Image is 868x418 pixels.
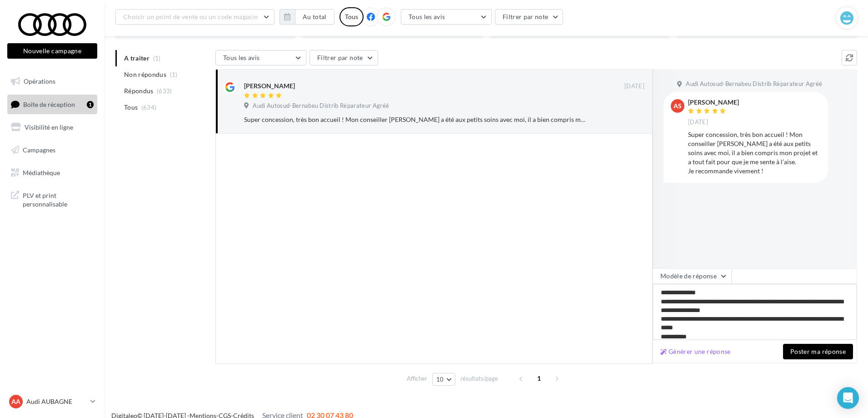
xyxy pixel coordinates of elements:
div: Super concession, très bon accueil ! Mon conseiller [PERSON_NAME] a été aux petits soins avec moi... [244,115,585,124]
span: [DATE] [688,118,708,126]
span: Opérations [24,77,55,85]
button: Filtrer par note [309,50,378,65]
span: Non répondus [124,70,166,79]
span: Tous [124,103,138,112]
p: Audi AUBAGNE [26,397,87,406]
span: Audi Autosud-Bernabeu Distrib Réparateur Agréé [253,102,389,110]
button: Poster ma réponse [783,344,853,359]
button: Nouvelle campagne [7,43,97,59]
span: Répondus [124,86,154,96]
span: [DATE] [624,82,644,91]
span: AA [11,397,20,406]
span: (1) [170,71,178,78]
span: AS [673,101,682,111]
span: Médiathèque [23,168,60,176]
button: Tous les avis [401,9,492,25]
div: [PERSON_NAME] [244,81,295,91]
button: Au total [279,9,334,25]
span: Afficher [407,374,427,383]
span: (633) [157,87,172,95]
button: 10 [432,373,455,386]
a: Visibilité en ligne [5,118,99,137]
span: PLV et print personnalisable [23,189,94,209]
span: Boîte de réception [23,100,75,108]
a: AA Audi AUBAGNE [7,393,97,410]
div: [PERSON_NAME] [688,99,739,106]
span: Tous les avis [409,13,445,20]
a: PLV et print personnalisable [5,186,99,212]
div: Tous [339,7,364,26]
div: 1 [87,101,94,108]
span: 1 [532,371,546,386]
div: Open Intercom Messenger [837,387,859,409]
span: Campagnes [23,146,55,154]
button: Au total [295,9,334,25]
button: Tous les avis [215,50,306,65]
div: Super concession, très bon accueil ! Mon conseiller [PERSON_NAME] a été aux petits soins avec moi... [688,130,821,176]
button: Générer une réponse [657,346,734,357]
span: (634) [141,104,157,111]
span: Audi Autosud-Bernabeu Distrib Réparateur Agréé [686,80,822,88]
button: Choisir un point de vente ou un code magasin [115,9,274,25]
span: 10 [436,376,444,383]
a: Campagnes [5,141,99,160]
a: Boîte de réception1 [5,95,99,114]
span: Visibilité en ligne [25,123,73,131]
button: Modèle de réponse [653,268,732,284]
span: Choisir un point de vente ou un code magasin [123,13,258,20]
span: résultats/page [460,374,498,383]
span: Tous les avis [223,54,260,61]
a: Médiathèque [5,163,99,182]
button: Filtrer par note [495,9,564,25]
a: Opérations [5,72,99,91]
